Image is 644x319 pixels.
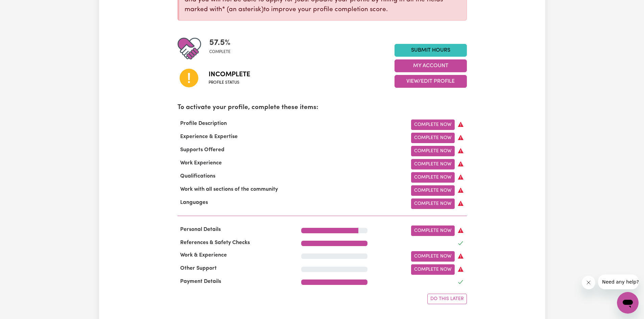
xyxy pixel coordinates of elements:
[411,159,455,169] a: Complete Now
[209,49,231,55] span: complete
[209,80,250,86] span: Profile status
[598,274,639,289] iframe: Message from company
[411,198,455,209] a: Complete Now
[209,70,250,80] span: Incomplete
[411,172,455,183] a: Complete Now
[395,75,467,88] button: View/Edit Profile
[177,266,219,271] span: Other Support
[411,225,455,236] a: Complete Now
[411,146,455,156] a: Complete Now
[430,296,464,301] span: Do this later
[582,276,595,289] iframe: Close message
[177,200,211,205] span: Languages
[177,121,230,126] span: Profile Description
[411,264,455,275] a: Complete Now
[177,240,253,245] span: References & Safety Checks
[411,185,455,196] a: Complete Now
[177,227,223,232] span: Personal Details
[177,279,224,284] span: Payment Details
[177,174,218,179] span: Qualifications
[177,103,467,113] p: To activate your profile, complete these items:
[411,119,455,130] a: Complete Now
[395,59,467,72] button: My Account
[209,37,236,60] div: Profile completeness: 57.5%
[177,187,281,192] span: Work with all sections of the community
[177,252,230,258] span: Work & Experience
[4,5,41,10] span: Need any help?
[222,6,264,13] span: an asterisk
[177,160,224,166] span: Work Experience
[411,251,455,262] a: Complete Now
[427,294,467,304] button: Do this later
[411,133,455,143] a: Complete Now
[617,292,639,314] iframe: Button to launch messaging window
[395,44,467,57] a: Submit Hours
[177,134,240,139] span: Experience & Expertise
[177,147,227,153] span: Supports Offered
[209,37,231,49] span: 57.5 %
